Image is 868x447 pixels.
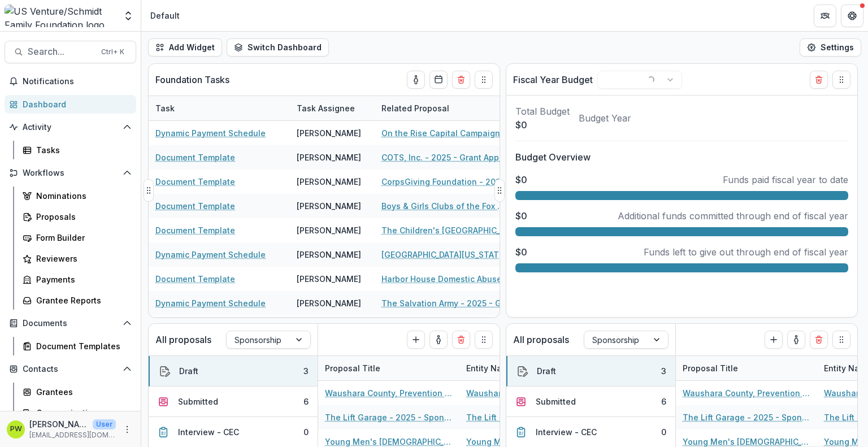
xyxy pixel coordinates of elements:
[475,331,493,349] button: Drag
[5,118,136,136] button: Open Activity
[144,179,154,202] button: Drag
[381,127,500,139] a: On the Rise Capital Campaign
[29,430,116,440] p: [EMAIL_ADDRESS][DOMAIN_NAME]
[23,98,127,110] div: Dashboard
[155,151,235,163] a: Document Template
[99,46,127,58] div: Ctrl + K
[297,200,361,212] div: [PERSON_NAME]
[494,179,505,202] button: Drag
[303,426,309,438] div: 0
[407,71,425,89] button: toggle-assigned-to-me
[23,168,118,178] span: Workflows
[155,297,266,309] a: Dynamic Payment Schedule
[452,331,470,349] button: Delete card
[303,365,309,377] div: 3
[375,96,516,120] div: Related Proposal
[36,274,127,285] div: Payments
[661,365,666,377] div: 3
[29,418,88,430] p: [PERSON_NAME]
[155,176,235,188] a: Document Template
[150,10,180,21] div: Default
[178,396,218,407] div: Submitted
[5,164,136,182] button: Open Workflows
[5,360,136,378] button: Open Contacts
[5,41,136,63] button: Search...
[155,127,266,139] a: Dynamic Payment Schedule
[178,426,239,438] div: Interview - CEC
[841,5,863,27] button: Get Help
[227,38,329,57] button: Switch Dashboard
[23,77,132,86] span: Notifications
[814,5,836,27] button: Partners
[18,249,136,268] a: Reviewers
[148,38,222,57] button: Add Widget
[23,123,118,132] span: Activity
[5,5,116,27] img: US Venture/Schmidt Family Foundation logo
[325,387,453,399] a: Waushara County, Prevention Council - 2025 - Grant Application
[676,356,817,380] div: Proposal Title
[10,426,22,433] div: Parker Wolf
[513,73,593,86] p: Fiscal Year Budget
[155,273,235,285] a: Document Template
[297,297,361,309] div: [PERSON_NAME]
[683,387,810,399] a: Waushara County, Prevention Council - 2025 - Grant Application
[297,273,361,285] div: [PERSON_NAME]
[5,314,136,332] button: Open Documents
[179,365,198,377] div: Draft
[515,118,570,132] p: $0
[381,224,509,236] a: The Children's [GEOGRAPHIC_DATA] - 2025 - Grant Application
[297,176,361,188] div: [PERSON_NAME]
[155,249,266,261] a: Dynamic Payment Schedule
[515,209,527,223] p: $0
[375,102,456,114] div: Related Proposal
[149,96,290,120] div: Task
[290,96,375,120] div: Task Assignee
[297,127,361,139] div: [PERSON_NAME]
[5,95,136,114] a: Dashboard
[676,362,745,374] div: Proposal Title
[515,105,570,118] p: Total Budget
[318,356,459,380] div: Proposal Title
[810,71,828,89] button: Delete card
[661,426,666,438] div: 0
[36,386,127,398] div: Grantees
[536,426,597,438] div: Interview - CEC
[506,356,675,387] button: Draft3
[515,245,527,259] p: $0
[765,331,783,349] button: Create Proposal
[155,200,235,212] a: Document Template
[407,331,425,349] button: Create Proposal
[18,186,136,205] a: Nominations
[146,7,184,24] nav: breadcrumb
[297,249,361,261] div: [PERSON_NAME]
[297,151,361,163] div: [PERSON_NAME]
[466,387,594,399] a: Waushara County, Prevention Council
[149,102,181,114] div: Task
[155,224,235,236] a: Document Template
[618,209,848,223] p: Additional funds committed through end of fiscal year
[36,144,127,156] div: Tasks
[513,333,569,346] p: All proposals
[297,224,361,236] div: [PERSON_NAME]
[36,340,127,352] div: Document Templates
[459,362,520,374] div: Entity Name
[36,232,127,244] div: Form Builder
[787,331,805,349] button: toggle-assigned-to-me
[475,71,493,89] button: Drag
[381,273,509,285] a: Harbor House Domestic Abuse Programs, Inc. - 2025 - Grant Application
[18,383,136,401] a: Grantees
[36,253,127,264] div: Reviewers
[515,150,848,164] p: Budget Overview
[644,245,848,259] p: Funds left to give out through end of fiscal year
[810,331,828,349] button: Delete card
[381,297,509,309] a: The Salvation Army - 2025 - Grant Application
[579,111,631,125] p: Budget Year
[155,73,229,86] p: Foundation Tasks
[18,270,136,289] a: Payments
[5,72,136,90] button: Notifications
[325,411,453,423] a: The Lift Garage - 2025 - Sponsorship Application Grant
[466,411,528,423] a: The Lift Garage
